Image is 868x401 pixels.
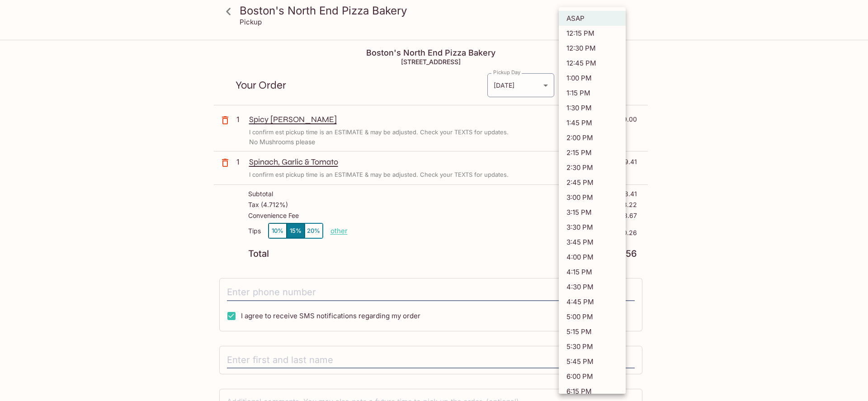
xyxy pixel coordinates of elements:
li: 3:00 PM [559,190,626,205]
li: 5:00 PM [559,309,626,324]
li: 2:15 PM [559,145,626,160]
li: 3:30 PM [559,220,626,235]
li: 4:45 PM [559,294,626,309]
li: 1:15 PM [559,85,626,100]
li: 2:30 PM [559,160,626,175]
li: 3:45 PM [559,235,626,250]
li: 12:45 PM [559,56,626,71]
li: 3:15 PM [559,205,626,220]
li: 2:00 PM [559,130,626,145]
li: 6:00 PM [559,369,626,384]
li: 5:45 PM [559,354,626,369]
li: 1:30 PM [559,100,626,115]
li: 1:45 PM [559,115,626,130]
li: 5:15 PM [559,324,626,339]
li: 4:15 PM [559,264,626,279]
li: 4:00 PM [559,250,626,264]
li: ASAP [559,11,626,26]
li: 1:00 PM [559,71,626,85]
li: 12:30 PM [559,41,626,56]
li: 5:30 PM [559,339,626,354]
li: 12:15 PM [559,26,626,41]
li: 2:45 PM [559,175,626,190]
li: 6:15 PM [559,384,626,399]
li: 4:30 PM [559,279,626,294]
